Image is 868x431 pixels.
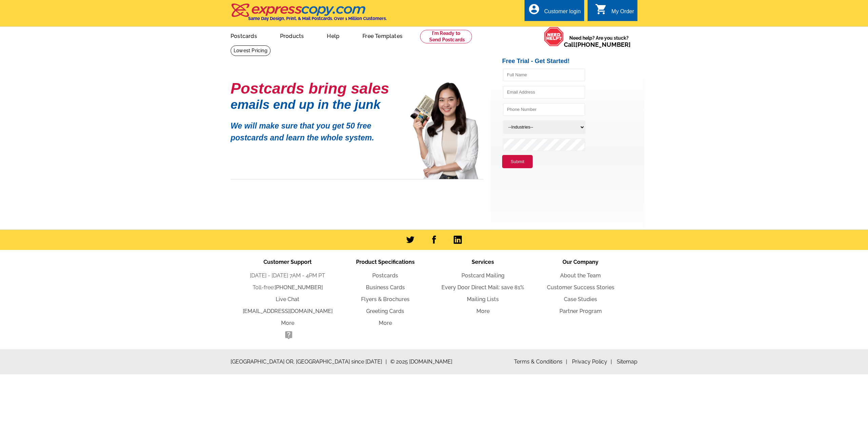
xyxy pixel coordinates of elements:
a: More [281,320,294,326]
span: © 2025 [DOMAIN_NAME] [390,358,452,366]
a: [PHONE_NUMBER] [275,284,323,291]
a: Live Chat [276,296,299,302]
a: Free Templates [352,27,413,43]
li: [DATE] - [DATE] 7AM - 4PM PT [239,272,336,280]
a: Every Door Direct Mail: save 81% [441,284,524,291]
div: Customer login [544,8,581,18]
h1: Postcards bring sales [231,82,400,94]
a: Business Cards [366,284,405,291]
button: Submit [502,155,533,169]
span: Need help? Are you stuck? [564,35,634,48]
span: Call [564,41,631,48]
h1: emails end up in the junk [231,101,400,108]
a: Greeting Cards [366,308,404,314]
h4: Same Day Design, Print, & Mail Postcards. Over 1 Million Customers. [248,16,387,21]
div: My Order [611,8,634,18]
a: Partner Program [559,308,602,314]
li: Toll-free: [239,283,336,292]
a: More [476,308,490,314]
input: Phone Number [503,103,585,116]
h2: Free Trial - Get Started! [502,58,644,65]
a: Privacy Policy [572,358,612,365]
img: help [544,27,564,46]
a: Mailing Lists [467,296,499,302]
a: More [379,320,392,326]
span: Product Specifications [356,259,415,265]
span: Services [472,259,494,265]
a: [PHONE_NUMBER] [575,41,631,48]
a: Postcard Mailing [461,272,505,279]
a: About the Team [560,272,601,279]
a: Customer Success Stories [547,284,614,291]
a: Same Day Design, Print, & Mail Postcards. Over 1 Million Customers. [231,8,387,21]
a: Help [316,27,350,43]
span: [GEOGRAPHIC_DATA] OR, [GEOGRAPHIC_DATA] since [DATE] [231,358,387,366]
a: Products [269,27,315,43]
a: Sitemap [617,358,637,365]
a: account_circle Customer login [528,7,581,16]
a: Flyers & Brochures [361,296,410,302]
i: account_circle [528,3,540,15]
span: Our Company [563,259,598,265]
a: Case Studies [564,296,597,302]
a: Terms & Conditions [514,358,567,365]
a: Postcards [372,272,398,279]
a: shopping_cart My Order [595,7,634,16]
span: Customer Support [263,259,312,265]
a: Postcards [220,27,268,43]
a: [EMAIL_ADDRESS][DOMAIN_NAME] [243,308,333,314]
input: Email Address [503,86,585,99]
input: Full Name [503,68,585,81]
i: shopping_cart [595,3,607,15]
p: We will make sure that you get 50 free postcards and learn the whole system. [231,115,400,143]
